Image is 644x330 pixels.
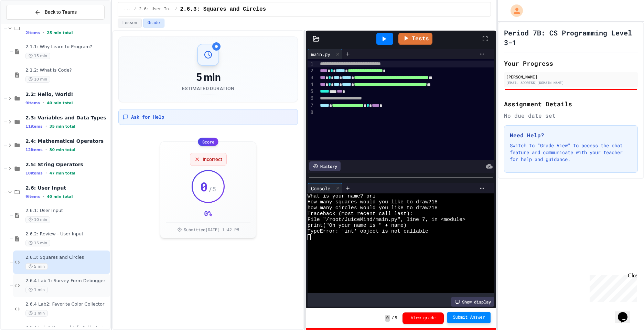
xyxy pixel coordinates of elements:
span: 2.1.2: What is Code? [25,67,109,73]
span: 10 min [25,76,50,83]
span: / 5 [208,184,216,194]
span: 40 min total [47,101,73,105]
span: 2.3: Variables and Data Types [25,115,109,121]
span: / [134,7,136,12]
div: History [309,161,341,171]
span: 2 items [25,31,40,35]
span: Traceback (most recent call last): [308,211,413,217]
span: 2.6.3: Squares and Circles [25,255,109,260]
div: My Account [503,3,525,19]
span: 1 min [25,310,48,317]
span: / [391,316,394,321]
span: 2.1.1: Why Learn to Program? [25,44,109,50]
span: 2.6.4 Lab2: Favorite Color Collector [25,301,109,307]
div: Chat with us now!Close [3,3,47,44]
span: print("Oh your name is " + name) [308,223,407,228]
div: 2 [308,67,314,74]
span: 2.6: User Input [25,185,109,191]
div: Console [308,183,342,193]
h2: Assignment Details [504,99,638,109]
h1: Period 7B: CS Programming Level 3-1 [504,28,638,47]
span: 15 min [25,53,50,59]
span: 5 min [25,263,48,270]
span: • [43,30,44,35]
span: 12 items [25,148,43,152]
span: Submitted [DATE] 1:42 PM [184,227,239,232]
div: 1 [308,61,314,67]
span: Submit Answer [453,315,485,320]
span: ... [124,7,131,12]
span: Ask for Help [131,114,164,120]
span: What is your name? pri [308,193,376,199]
div: Show display [451,297,494,307]
iframe: chat widget [587,273,637,302]
span: 40 min total [47,194,73,199]
span: TypeError: 'int' object is not callable [308,228,428,234]
span: • [45,124,47,129]
div: 7 [308,102,314,109]
span: 30 min total [50,148,75,152]
span: 9 items [25,101,40,105]
div: Console [308,185,334,192]
span: 25 min total [47,31,73,35]
span: • [43,194,44,199]
span: 11 items [25,124,43,129]
div: 3 [308,74,314,81]
button: Submit Answer [447,312,491,323]
span: 0 [200,180,208,193]
div: No due date set [504,111,638,120]
span: 2.6.4 Lab 1: Survey Form Debugger [25,278,109,284]
span: 0 [385,315,390,322]
span: 35 min total [50,124,75,129]
span: 2.4: Mathematical Operators [25,138,109,144]
span: how many circles would you like to draw?18 [308,205,438,211]
div: [EMAIL_ADDRESS][DOMAIN_NAME] [506,80,636,85]
span: • [45,147,47,152]
div: 5 min [182,71,234,84]
span: • [43,100,44,106]
h2: Your Progress [504,58,638,68]
span: 2.6.3: Squares and Circles [180,5,266,13]
span: 2.2: Hello, World! [25,91,109,97]
button: Lesson [118,19,141,28]
div: 0 % [204,209,212,218]
span: 2.6: User Input [139,7,172,12]
button: Grade [143,19,164,28]
p: Switch to "Grade View" to access the chat feature and communicate with your teacher for help and ... [510,142,632,163]
a: Tests [398,33,432,45]
span: 9 items [25,194,40,199]
span: 5 [395,316,397,321]
button: Back to Teams [6,5,105,20]
span: 47 min total [50,171,75,175]
span: 10 items [25,171,43,175]
span: 1 min [25,287,48,293]
span: How many squares would you like to draw?18 [308,199,438,205]
span: Back to Teams [45,9,77,16]
div: Score [198,138,218,146]
span: 2.5: String Operators [25,161,109,168]
span: / [175,7,177,12]
span: Incorrect [203,156,222,163]
h3: Need Help? [510,131,632,139]
div: [PERSON_NAME] [506,74,636,80]
iframe: chat widget [615,302,637,323]
span: • [45,170,47,176]
div: Estimated Duration [182,85,234,92]
span: 15 min [25,240,50,246]
span: File "/root/JuiceMind/main.py", line 7, in <module> [308,217,465,223]
div: 4 [308,81,314,88]
button: View grade [402,312,444,324]
div: 5 [308,88,314,95]
div: main.py [308,51,334,58]
div: 8 [308,109,314,116]
span: 10 min [25,216,50,223]
span: 2.6.2: Review - User Input [25,231,109,237]
span: 2.6.1: User Input [25,208,109,214]
div: 6 [308,95,314,102]
div: main.py [308,49,342,59]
